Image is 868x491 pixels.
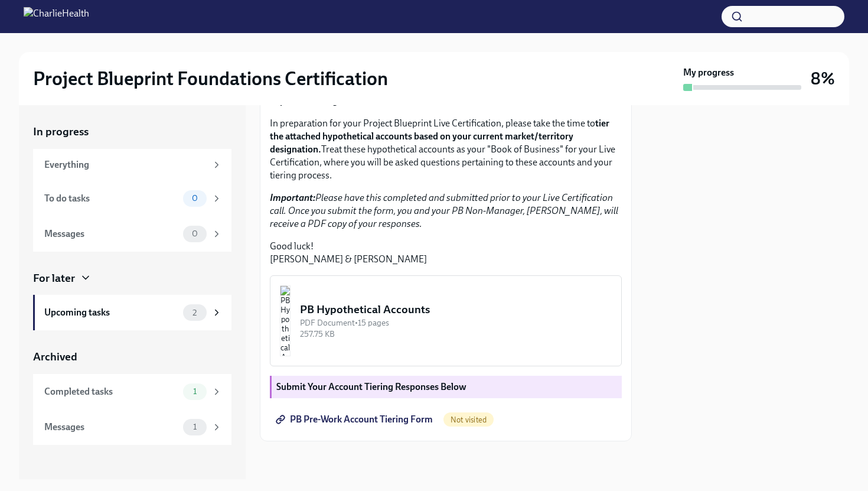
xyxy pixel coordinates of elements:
span: Not visited [443,415,494,424]
strong: tier the attached hypothetical accounts based on your current market/territory designation. [270,118,609,155]
em: Please have this completed and submitted prior to your Live Certification call. Once you submit t... [270,192,618,229]
button: PB Hypothetical AccountsPDF Document•15 pages257.75 KB [270,275,622,366]
strong: My progress [683,66,734,79]
div: Messages [44,227,178,240]
div: 257.75 KB [300,329,612,340]
a: Archived [33,349,231,365]
span: 0 [185,229,205,238]
div: For later [33,271,75,286]
span: 0 [185,194,205,203]
a: Messages0 [33,216,231,252]
a: Upcoming tasks2 [33,295,231,330]
a: To do tasks0 [33,181,231,216]
h3: 8% [811,68,835,89]
span: 1 [186,422,204,431]
p: In preparation for your Project Blueprint Live Certification, please take the time to Treat these... [270,117,622,182]
h2: Project Blueprint Foundations Certification [33,67,388,90]
span: PB Pre-Work Account Tiering Form [278,414,433,425]
a: Everything [33,149,231,181]
div: Everything [44,158,207,171]
strong: Important: [270,192,315,203]
div: Completed tasks [44,385,178,398]
a: Messages1 [33,409,231,445]
span: 2 [185,308,204,317]
img: CharlieHealth [24,7,89,26]
div: Messages [44,421,178,434]
div: PB Hypothetical Accounts [300,302,612,317]
strong: Submit Your Account Tiering Responses Below [276,381,466,392]
img: PB Hypothetical Accounts [280,285,291,356]
span: 1 [186,387,204,396]
p: Good luck! [PERSON_NAME] & [PERSON_NAME] [270,240,622,266]
a: PB Pre-Work Account Tiering Form [270,408,441,431]
a: For later [33,271,231,286]
div: PDF Document • 15 pages [300,317,612,329]
a: In progress [33,124,231,139]
div: To do tasks [44,192,178,205]
a: Completed tasks1 [33,374,231,409]
div: Upcoming tasks [44,306,178,319]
